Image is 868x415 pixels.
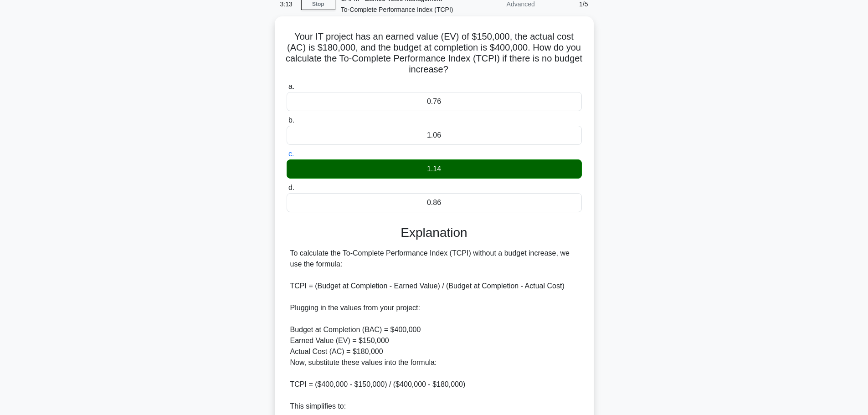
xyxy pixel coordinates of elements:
[287,159,582,179] div: 1.14
[287,126,582,145] div: 1.06
[288,82,294,90] span: a.
[288,184,294,191] span: d.
[288,150,294,158] span: c.
[286,31,583,76] h5: Your IT project has an earned value (EV) of $150,000, the actual cost (AC) is $180,000, and the b...
[287,193,582,212] div: 0.86
[288,116,294,124] span: b.
[292,225,576,241] h3: Explanation
[287,92,582,111] div: 0.76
